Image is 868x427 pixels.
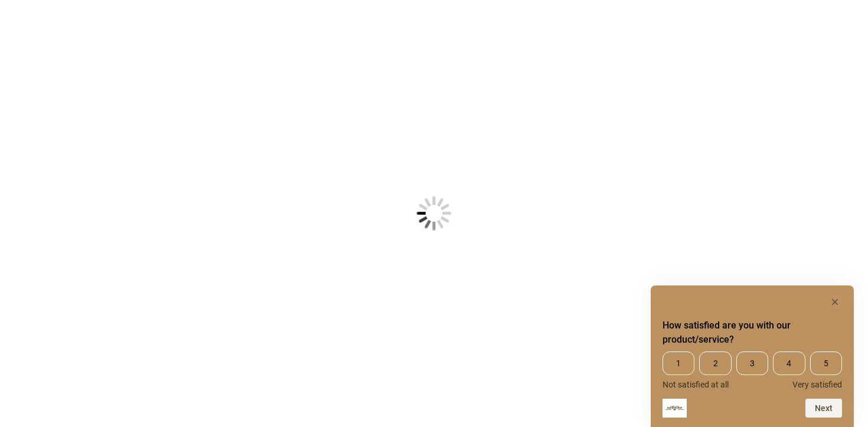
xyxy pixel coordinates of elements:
[699,352,731,375] span: 2
[736,352,768,375] span: 3
[805,399,842,418] button: Next question
[828,295,842,309] button: Hide survey
[358,138,510,289] img: Loading
[663,318,842,347] h2: How satisfied are you with our product/service? Select an option from 1 to 5, with 1 being Not sa...
[663,380,729,389] span: Not satisfied at all
[663,295,842,418] div: How satisfied are you with our product/service? Select an option from 1 to 5, with 1 being Not sa...
[663,352,694,375] span: 1
[810,352,842,375] span: 5
[773,352,805,375] span: 4
[663,352,842,389] div: How satisfied are you with our product/service? Select an option from 1 to 5, with 1 being Not sa...
[792,380,842,389] span: Very satisfied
